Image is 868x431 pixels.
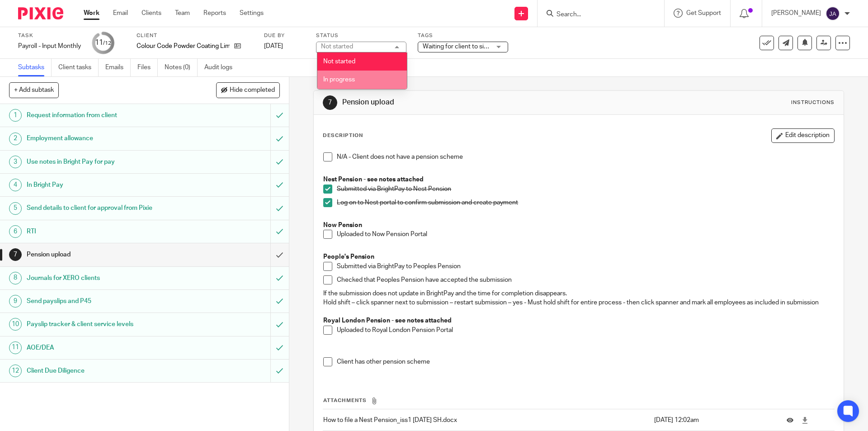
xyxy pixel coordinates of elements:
div: 3 [9,156,22,168]
p: How to file a Nest Pension_iss1 [DATE] SH.docx [323,416,649,425]
span: Waiting for client to sign/approve [423,43,516,50]
button: + Add subtask [9,82,59,98]
a: Team [175,9,190,18]
p: Client has other pension scheme [337,357,834,366]
h1: Payslip tracker & client service levels [27,317,183,331]
p: Description [323,132,363,139]
h1: In Bright Pay [27,178,183,192]
input: Search [556,11,637,19]
label: Status [316,32,406,39]
div: 8 [9,272,22,284]
p: Log on to Nest portal to confirm submission and create payment [337,198,834,207]
span: Get Support [686,10,721,16]
h1: Employment allowance [27,132,183,145]
div: 12 [9,365,22,377]
p: Hold shift – click spanner next to submission – restart submission – yes - Must hold shift for en... [323,298,834,307]
a: Files [137,59,158,76]
div: 10 [9,318,22,331]
a: Reports [203,9,226,18]
h1: AOE/DEA [27,341,183,355]
h1: Pension upload [342,98,598,107]
a: Emails [105,59,131,76]
label: Task [18,32,81,39]
a: Subtasks [18,59,52,76]
div: 4 [9,179,22,191]
div: Instructions [791,99,835,106]
p: [DATE] 12:02am [654,416,773,425]
span: [DATE] [264,43,283,49]
img: Pixie [18,7,63,19]
a: Settings [240,9,264,18]
p: Checked that Peoples Pension have accepted the submission [337,275,834,284]
h1: Client Due Diligence [27,364,183,378]
button: Edit description [771,128,835,143]
a: Email [113,9,128,18]
h1: RTI [27,225,183,238]
label: Tags [418,32,508,39]
img: svg%3E [826,6,840,21]
div: Not started [321,43,353,50]
span: In progress [323,76,355,83]
div: 9 [9,295,22,308]
h1: Pension upload [27,248,183,261]
h1: Journals for XERO clients [27,271,183,285]
a: Clients [142,9,161,18]
div: 6 [9,225,22,238]
div: Payroll - Input Monthly [18,42,81,51]
div: 5 [9,202,22,215]
div: 2 [9,133,22,145]
a: Client tasks [58,59,99,76]
button: Hide completed [216,82,280,98]
div: 1 [9,109,22,122]
a: Audit logs [204,59,239,76]
div: 7 [323,95,337,110]
span: Not started [323,58,355,65]
span: Hide completed [230,87,275,94]
span: Attachments [323,398,367,403]
label: Due by [264,32,305,39]
strong: People's Pension [323,254,374,260]
small: /12 [103,41,111,46]
strong: Nest Pension - see notes attached [323,176,424,183]
div: 11 [9,341,22,354]
p: [PERSON_NAME] [771,9,821,18]
a: Download [802,416,808,425]
div: 7 [9,248,22,261]
label: Client [137,32,253,39]
strong: Now Pension [323,222,362,228]
p: Submitted via BrightPay to Nest Pension [337,185,834,194]
p: Colour Code Powder Coating Limited [137,42,230,51]
strong: Royal London Pension - see notes attached [323,317,452,324]
h1: Send details to client for approval from Pixie [27,201,183,215]
p: If the submission does not update in BrightPay and the time for completion disappears. [323,289,834,298]
h1: Request information from client [27,109,183,122]
p: N/A - Client does not have a pension scheme [337,152,834,161]
p: Uploaded to Now Pension Portal [337,230,834,239]
p: Uploaded to Royal London Pension Portal [337,326,834,335]
h1: Send payslips and P45 [27,294,183,308]
a: Work [84,9,99,18]
h1: Use notes in Bright Pay for pay [27,155,183,169]
div: 11 [95,38,111,48]
p: Submitted via BrightPay to Peoples Pension [337,262,834,271]
a: Notes (0) [165,59,198,76]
